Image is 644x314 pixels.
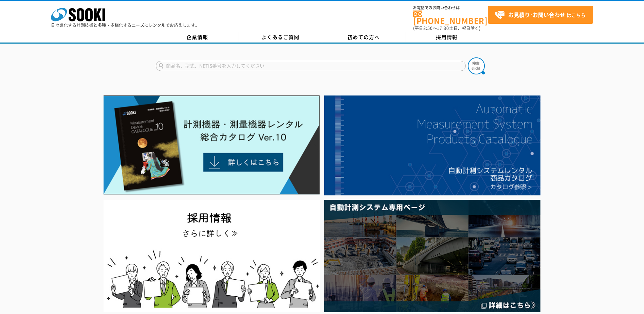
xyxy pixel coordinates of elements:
[413,6,488,10] span: お電話でのお問い合わせは
[488,6,593,24] a: お見積り･お問い合わせはこちら
[437,25,449,31] span: 17:30
[468,57,485,74] img: btn_search.png
[239,32,322,42] a: よくあるご質問
[324,95,540,195] img: 自動計測システムカタログ
[413,25,480,31] span: (平日 ～ 土日、祝日除く)
[322,32,405,42] a: 初めての方へ
[104,95,320,195] img: Catalog Ver10
[495,10,586,20] span: はこちら
[51,23,200,27] p: 日々進化する計測技術と多種・多様化するニーズにレンタルでお応えします。
[347,33,380,41] span: 初めての方へ
[156,61,466,71] input: 商品名、型式、NETIS番号を入力してください
[405,32,489,42] a: 採用情報
[324,200,540,312] img: 自動計測システム専用ページ
[423,25,433,31] span: 8:50
[104,200,320,312] img: SOOKI recruit
[413,11,488,24] a: [PHONE_NUMBER]
[156,32,239,42] a: 企業情報
[508,11,565,19] strong: お見積り･お問い合わせ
